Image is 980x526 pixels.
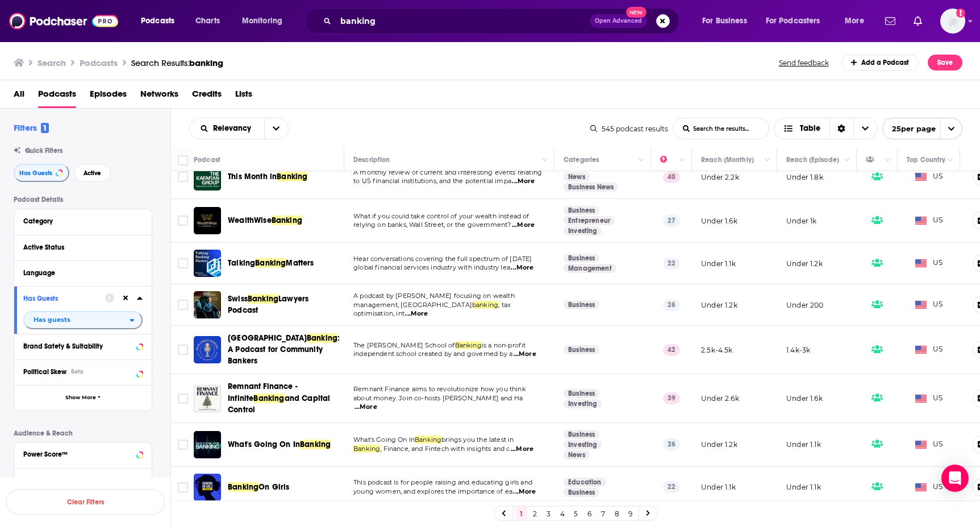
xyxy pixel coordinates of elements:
[213,125,255,132] span: Relevancy
[611,507,623,520] a: 8
[626,7,647,18] span: New
[701,172,739,182] p: Under 2.2k
[23,473,143,487] button: Reach (Monthly)
[663,481,680,492] p: 22
[228,215,302,226] a: WealthWiseBanking
[786,153,839,167] div: Reach (Episode)
[228,172,277,181] span: This Month in
[512,221,535,230] span: ...More
[915,393,943,404] span: US
[564,488,599,497] a: Business
[928,55,962,71] button: Save
[14,385,152,411] button: Show More
[915,215,943,226] span: US
[405,309,428,318] span: ...More
[235,85,252,108] a: Lists
[353,341,455,349] span: The [PERSON_NAME] School of
[228,216,272,225] span: WealthWise
[866,153,882,167] div: Has Guests
[786,440,821,449] p: Under 1.1k
[14,85,24,108] a: All
[564,478,606,487] a: Education
[255,258,286,268] span: Banking
[253,394,284,403] span: Banking
[23,447,143,461] button: Power Score™
[940,9,965,34] span: Logged in as patiencebaldacci
[529,507,541,520] a: 2
[178,172,188,182] span: Toggle select row
[228,333,340,367] a: [GEOGRAPHIC_DATA]Banking: A Podcast for Community Bankers
[701,216,737,226] p: Under 1.6k
[140,85,178,108] a: Networks
[14,164,69,182] button: Has Guests
[38,85,76,108] span: Podcasts
[564,345,599,354] a: Business
[956,9,965,18] svg: Add a profile image
[23,365,143,379] button: Political SkewBeta
[882,118,962,139] button: open menu
[23,269,135,277] div: Language
[625,507,636,520] a: 9
[194,291,221,318] img: Swiss Banking Lawyers Podcast
[800,125,820,132] span: Table
[701,259,736,268] p: Under 1.1k
[189,118,289,139] h2: Choose List sort
[663,299,680,310] p: 28
[80,57,118,68] h3: Podcasts
[514,350,536,359] span: ...More
[178,440,188,450] span: Toggle select row
[511,445,533,454] span: ...More
[23,339,143,353] button: Brand Safety & Suitability
[90,85,127,108] a: Episodes
[178,216,188,226] span: Toggle select row
[25,147,62,155] span: Quick Filters
[786,300,824,310] p: Under 200
[482,341,526,349] span: is a non-profit
[286,258,314,268] span: Matters
[315,8,690,34] div: Search podcasts, credits, & more...
[598,507,609,520] a: 7
[14,122,49,133] h2: Filters
[307,333,337,343] span: Banking
[242,13,282,29] span: Monitoring
[513,487,536,496] span: ...More
[189,57,223,68] span: banking
[41,123,49,133] span: 1
[353,301,511,318] span: , tax optimisation, int
[228,482,290,493] a: BankingOn Girls
[23,214,143,228] button: Category
[944,154,957,167] button: Column Actions
[188,12,227,30] a: Charts
[564,430,599,439] a: Business
[131,57,223,68] a: Search Results:banking
[228,294,248,304] span: Swiss
[228,440,300,449] span: What's Going On In
[564,300,599,309] a: Business
[845,13,864,29] span: More
[353,385,526,393] span: Remnant Finance aims to revolutionize how you think
[557,507,568,520] a: 4
[194,153,220,167] div: Podcast
[228,293,340,316] a: SwissBankingLawyers Podcast
[702,13,747,29] span: For Business
[774,118,878,139] h2: Choose View
[663,215,680,226] p: 27
[353,350,512,358] span: independent school created by and governed by a
[194,431,221,458] img: What's Going On In Banking
[194,163,221,190] a: This Month in Banking
[228,171,307,183] a: This Month inBanking
[194,207,221,234] img: WealthWise Banking
[178,300,188,310] span: Toggle select row
[786,172,823,182] p: Under 1.8k
[353,292,515,300] span: A podcast by [PERSON_NAME] focusing on wealth
[660,153,676,167] div: Power Score
[595,18,642,24] span: Open Advanced
[761,154,774,167] button: Column Actions
[564,450,590,459] a: News
[264,118,288,139] button: open menu
[694,12,761,30] button: open menu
